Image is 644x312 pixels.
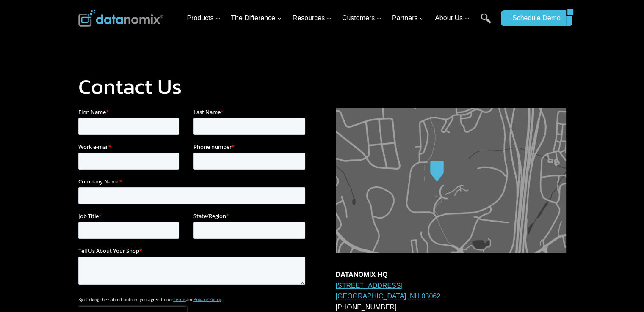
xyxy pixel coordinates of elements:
span: Partners [392,13,424,24]
img: Datanomix [78,10,163,27]
a: Search [481,13,491,32]
a: [STREET_ADDRESS][GEOGRAPHIC_DATA], NH 03062 [336,282,440,300]
nav: Primary Navigation [183,5,497,32]
span: The Difference [231,13,282,24]
span: About Us [435,13,470,24]
a: Schedule Demo [501,10,566,26]
strong: DATANOMIX HQ [336,271,388,278]
a: Terms [95,189,108,194]
span: Resources [293,13,332,24]
h1: Contact Us [78,76,566,97]
span: Products [187,13,220,24]
a: Privacy Policy [115,189,143,194]
span: Customers [342,13,381,24]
